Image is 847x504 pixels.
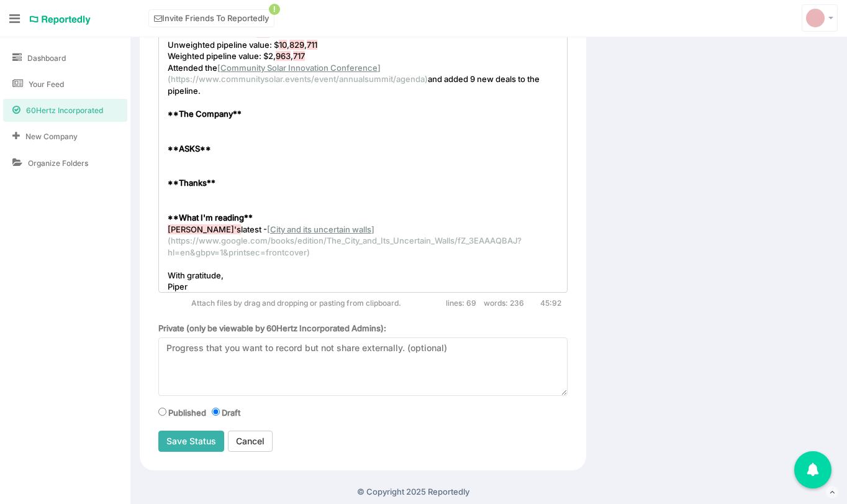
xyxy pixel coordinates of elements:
span: Weighted pipeline value: $2, , [168,51,305,61]
span: annualsummit [339,74,393,84]
span: .com/books/edition/The_City_and_Its_Uncertain_Walls/ [248,236,458,245]
span: /agenda [393,74,425,84]
span: [ [267,224,270,234]
a: New Company [3,125,127,148]
span: 236 [484,298,524,308]
a: 60Hertz Incorporated [3,99,127,122]
span: latest - [168,224,522,257]
input: Save Status [158,431,224,452]
span: City and its uncertain walls [270,224,371,234]
span: :// [190,236,199,245]
span: gbpv [196,247,214,257]
label: Private (only be viewable by 60Hertz Incorporated Admins): [158,323,386,334]
span: google [221,236,248,245]
span: communitysolar [221,74,283,84]
span: 45:92 [532,298,561,308]
label: Draft [222,407,240,419]
span: ? [517,236,522,245]
a: Your Feed [3,73,127,96]
a: Reportedly [29,9,91,30]
span: Attach files by drag and dropping or pasting from clipboard. [191,298,401,308]
span: Thanks [179,178,207,188]
span: Piper [168,282,188,291]
span: . [219,74,221,84]
a: Organize Folders [3,152,127,175]
span: https [171,236,190,245]
span: frontcover [266,247,307,257]
span: www [199,236,219,245]
span: ] [378,63,381,73]
img: svg+xml;base64,PD94bWwgdmVyc2lvbj0iMS4wIiBlbmNvZGluZz0iVVRGLTgiPz4KICAgICAg%0APHN2ZyB2ZXJzaW9uPSI... [806,9,825,27]
span: ( [168,74,171,84]
span: [ [217,63,220,73]
span: ! [269,4,280,15]
span: www [199,74,219,84]
span: 60Hertz Incorporated [26,105,103,116]
span: Your Feed [29,79,64,89]
span: printsec [229,247,260,257]
span: 10 [279,40,287,50]
span: ) [307,247,310,257]
span: 3EAAAQBAJ [469,236,517,245]
span: .events/event/ [283,74,339,84]
span: . [219,236,221,245]
span: 711 [307,40,317,50]
span: ) [425,74,428,84]
span: 69 [446,298,476,308]
span: Community Solar Innovation Conference [220,63,378,73]
span: :// [190,74,199,84]
span: Attended the and added 9 new deals to the pipeline. [168,63,541,96]
span: ] [371,224,374,234]
span: ASKS [179,144,200,153]
span: hl [168,247,174,257]
a: Invite Friends To Reportedly! [148,9,274,27]
a: Cancel [228,431,273,452]
span: 963 [276,51,291,61]
span: Organize Folders [28,158,88,168]
span: 717 [293,51,305,61]
span: [PERSON_NAME]'s [168,224,241,234]
span: =en& [174,247,196,257]
span: What I'm reading [179,213,244,222]
span: With gratitude, [168,270,224,280]
span: https [171,74,190,84]
span: Dashboard [27,53,66,63]
span: New Company [25,131,78,142]
span: 829 [289,40,304,50]
span: fZ [458,236,466,245]
span: Unweighted pipeline value: $ , , [168,40,317,50]
a: Dashboard [3,47,127,70]
span: ( [168,236,171,245]
label: Published [168,407,206,419]
span: = [260,247,266,257]
span: =1& [214,247,229,257]
span: The Company [179,109,233,119]
span: _ [466,236,469,245]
